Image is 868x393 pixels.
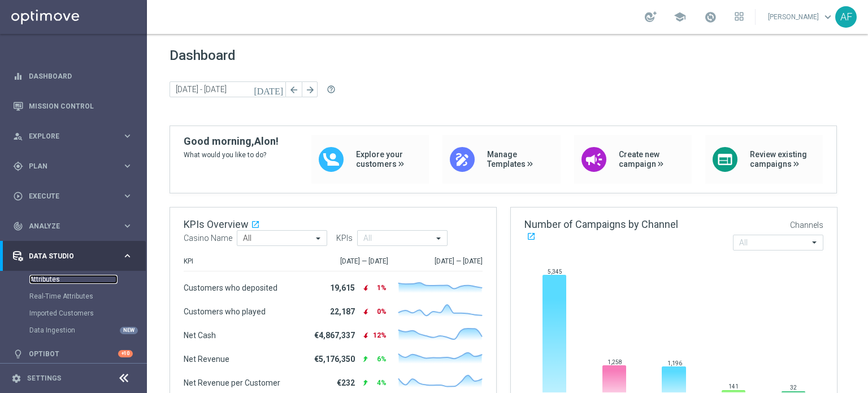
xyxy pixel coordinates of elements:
span: Explore [29,133,122,140]
button: track_changes Analyze keyboard_arrow_right [12,222,133,231]
div: Execute [13,191,122,201]
div: Analyze [13,221,122,231]
div: Real-Time Attributes [29,288,146,305]
a: Dashboard [29,61,133,91]
span: school [674,11,686,23]
i: keyboard_arrow_right [122,161,133,171]
span: Plan [29,163,122,170]
button: equalizer Dashboard [12,72,133,81]
button: lightbulb Optibot +10 [12,349,133,359]
a: Attributes [29,275,118,284]
i: gps_fixed [13,161,23,171]
a: [PERSON_NAME]keyboard_arrow_down [767,8,835,25]
button: Mission Control [12,102,133,111]
a: Settings [27,375,62,382]
span: keyboard_arrow_down [822,11,834,23]
i: lightbulb [13,349,23,359]
div: Data Ingestion [29,322,146,339]
i: keyboard_arrow_right [122,191,133,201]
button: gps_fixed Plan keyboard_arrow_right [12,162,133,171]
a: Mission Control [29,91,133,121]
div: NEW [120,327,138,334]
button: person_search Explore keyboard_arrow_right [12,132,133,141]
div: Plan [13,161,122,171]
i: settings [11,373,21,383]
div: AF [835,6,857,28]
a: Data Ingestion [29,326,118,335]
div: Optibot [13,339,133,369]
i: keyboard_arrow_right [122,251,133,261]
a: Imported Customers [29,309,118,318]
i: person_search [13,131,23,141]
button: play_circle_outline Execute keyboard_arrow_right [12,192,133,201]
div: Attributes [29,271,146,288]
div: +10 [118,350,133,357]
button: Data Studio keyboard_arrow_right [12,252,133,261]
span: Data Studio [29,253,122,260]
div: Mission Control [13,91,133,121]
i: play_circle_outline [13,191,23,201]
div: Dashboard [13,61,133,91]
i: equalizer [13,71,23,81]
div: Explore [13,131,122,141]
i: keyboard_arrow_right [122,131,133,141]
span: Execute [29,193,122,200]
i: track_changes [13,221,23,231]
i: keyboard_arrow_right [122,221,133,231]
div: Imported Customers [29,305,146,322]
span: Analyze [29,223,122,230]
a: Real-Time Attributes [29,292,118,301]
div: Data Studio [13,251,122,261]
a: Optibot [29,339,118,369]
